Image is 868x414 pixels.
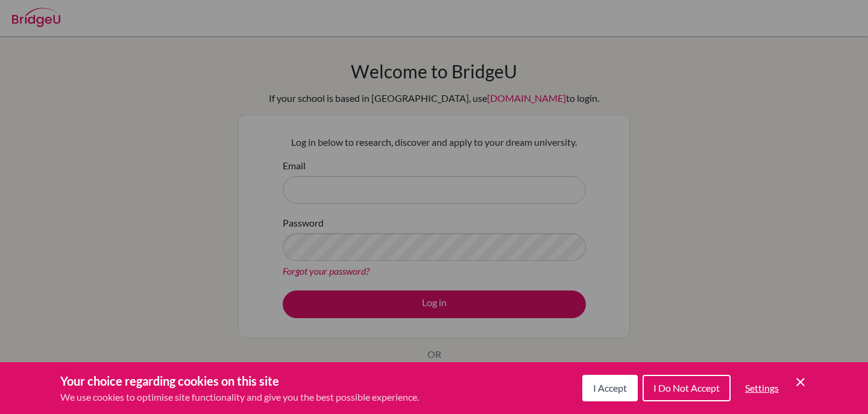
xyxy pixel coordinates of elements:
span: Settings [745,382,779,394]
span: I Accept [593,382,627,394]
span: I Do Not Accept [653,382,720,394]
button: Save and close [793,375,808,389]
button: I Accept [582,375,638,401]
p: We use cookies to optimise site functionality and give you the best possible experience. [60,390,419,404]
h3: Your choice regarding cookies on this site [60,372,419,390]
button: I Do Not Accept [643,375,731,401]
button: Settings [735,376,788,400]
